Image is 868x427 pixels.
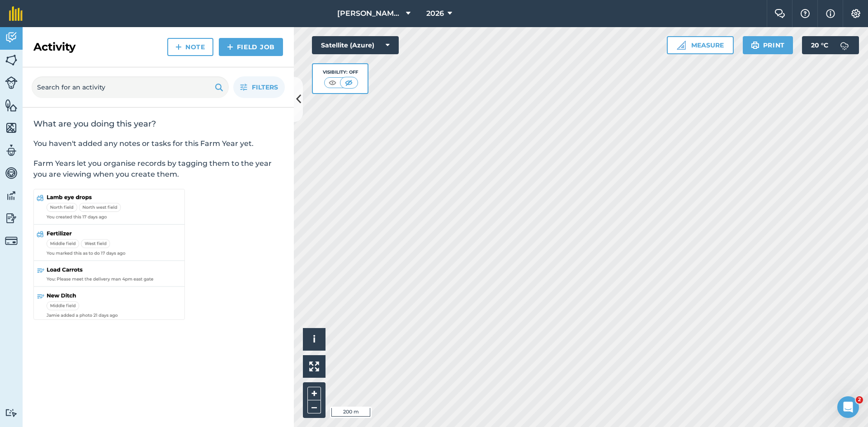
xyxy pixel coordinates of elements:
[343,78,354,87] img: svg+xml;base64,PHN2ZyB4bWxucz0iaHR0cDovL3d3dy53My5vcmcvMjAwMC9zdmciIHdpZHRoPSI1MCIgaGVpZ2h0PSI0MC...
[32,76,229,98] input: Search for an activity
[323,69,358,76] div: Visibility: Off
[5,99,18,112] img: svg+xml;base64,PHN2ZyB4bWxucz0iaHR0cDovL3d3dy53My5vcmcvMjAwMC9zdmciIHdpZHRoPSI1NiIgaGVpZ2h0PSI2MC...
[337,8,402,19] span: [PERSON_NAME] Ltd.
[312,36,399,54] button: Satellite (Azure)
[5,408,18,417] img: svg+xml;base64,PD94bWwgdmVyc2lvbj0iMS4wIiBlbmNvZGluZz0idXRmLTgiPz4KPCEtLSBHZW5lcmF0b3I6IEFkb2JlIE...
[802,36,859,54] button: 20 °C
[5,121,18,135] img: svg+xml;base64,PHN2ZyB4bWxucz0iaHR0cDovL3d3dy53My5vcmcvMjAwMC9zdmciIHdpZHRoPSI1NiIgaGVpZ2h0PSI2MC...
[307,400,321,413] button: –
[233,76,285,98] button: Filters
[835,36,854,54] img: svg+xml;base64,PD94bWwgdmVyc2lvbj0iMS4wIiBlbmNvZGluZz0idXRmLTgiPz4KPCEtLSBHZW5lcmF0b3I6IEFkb2JlIE...
[303,328,325,351] button: i
[227,42,233,52] img: svg+xml;base64,PHN2ZyB4bWxucz0iaHR0cDovL3d3dy53My5vcmcvMjAwMC9zdmciIHdpZHRoPSIxNCIgaGVpZ2h0PSIyNC...
[33,138,283,149] p: You haven't added any notes or tasks for this Farm Year yet.
[826,8,835,19] img: svg+xml;base64,PHN2ZyB4bWxucz0iaHR0cDovL3d3dy53My5vcmcvMjAwMC9zdmciIHdpZHRoPSIxNyIgaGVpZ2h0PSIxNy...
[5,235,18,247] img: svg+xml;base64,PD94bWwgdmVyc2lvbj0iMS4wIiBlbmNvZGluZz0idXRmLTgiPz4KPCEtLSBHZW5lcmF0b3I6IEFkb2JlIE...
[5,211,18,225] img: svg+xml;base64,PD94bWwgdmVyc2lvbj0iMS4wIiBlbmNvZGluZz0idXRmLTgiPz4KPCEtLSBHZW5lcmF0b3I6IEFkb2JlIE...
[9,6,23,21] img: fieldmargin Logo
[215,82,223,93] img: svg+xml;base64,PHN2ZyB4bWxucz0iaHR0cDovL3d3dy53My5vcmcvMjAwMC9zdmciIHdpZHRoPSIxOSIgaGVpZ2h0PSIyNC...
[774,9,785,18] img: Two speech bubbles overlapping with the left bubble in the forefront
[743,36,793,54] button: Print
[751,40,759,51] img: svg+xml;base64,PHN2ZyB4bWxucz0iaHR0cDovL3d3dy53My5vcmcvMjAwMC9zdmciIHdpZHRoPSIxOSIgaGVpZ2h0PSIyNC...
[837,396,859,418] iframe: Intercom live chat
[5,189,18,202] img: svg+xml;base64,PD94bWwgdmVyc2lvbj0iMS4wIiBlbmNvZGluZz0idXRmLTgiPz4KPCEtLSBHZW5lcmF0b3I6IEFkb2JlIE...
[850,9,861,18] img: A cog icon
[33,40,75,54] h2: Activity
[677,41,686,50] img: Ruler icon
[33,158,283,180] p: Farm Years let you organise records by tagging them to the year you are viewing when you create t...
[5,166,18,180] img: svg+xml;base64,PD94bWwgdmVyc2lvbj0iMS4wIiBlbmNvZGluZz0idXRmLTgiPz4KPCEtLSBHZW5lcmF0b3I6IEFkb2JlIE...
[327,78,338,87] img: svg+xml;base64,PHN2ZyB4bWxucz0iaHR0cDovL3d3dy53My5vcmcvMjAwMC9zdmciIHdpZHRoPSI1MCIgaGVpZ2h0PSI0MC...
[811,36,828,54] span: 20 ° C
[800,9,811,18] img: A question mark icon
[167,38,213,56] a: Note
[313,333,316,345] span: i
[175,42,182,52] img: svg+xml;base64,PHN2ZyB4bWxucz0iaHR0cDovL3d3dy53My5vcmcvMjAwMC9zdmciIHdpZHRoPSIxNCIgaGVpZ2h0PSIyNC...
[667,36,734,54] button: Measure
[309,361,319,371] img: Four arrows, one pointing top left, one top right, one bottom right and the last bottom left
[426,8,444,19] span: 2026
[307,387,321,400] button: +
[5,144,18,157] img: svg+xml;base64,PD94bWwgdmVyc2lvbj0iMS4wIiBlbmNvZGluZz0idXRmLTgiPz4KPCEtLSBHZW5lcmF0b3I6IEFkb2JlIE...
[5,76,18,89] img: svg+xml;base64,PD94bWwgdmVyc2lvbj0iMS4wIiBlbmNvZGluZz0idXRmLTgiPz4KPCEtLSBHZW5lcmF0b3I6IEFkb2JlIE...
[33,118,283,129] h2: What are you doing this year?
[219,38,283,56] a: Field Job
[5,53,18,67] img: svg+xml;base64,PHN2ZyB4bWxucz0iaHR0cDovL3d3dy53My5vcmcvMjAwMC9zdmciIHdpZHRoPSI1NiIgaGVpZ2h0PSI2MC...
[252,82,278,92] span: Filters
[856,396,863,404] span: 2
[5,31,18,44] img: svg+xml;base64,PD94bWwgdmVyc2lvbj0iMS4wIiBlbmNvZGluZz0idXRmLTgiPz4KPCEtLSBHZW5lcmF0b3I6IEFkb2JlIE...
